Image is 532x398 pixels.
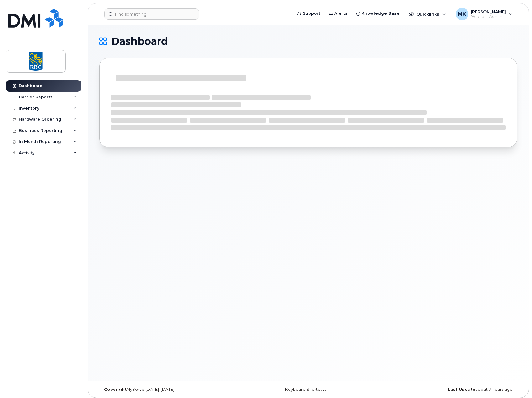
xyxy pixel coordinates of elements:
div: about 7 hours ago [378,387,517,392]
div: MyServe [DATE]–[DATE] [99,387,239,392]
span: Dashboard [111,37,168,46]
a: Keyboard Shortcuts [285,387,326,392]
strong: Copyright [104,387,127,392]
strong: Last Update [448,387,475,392]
